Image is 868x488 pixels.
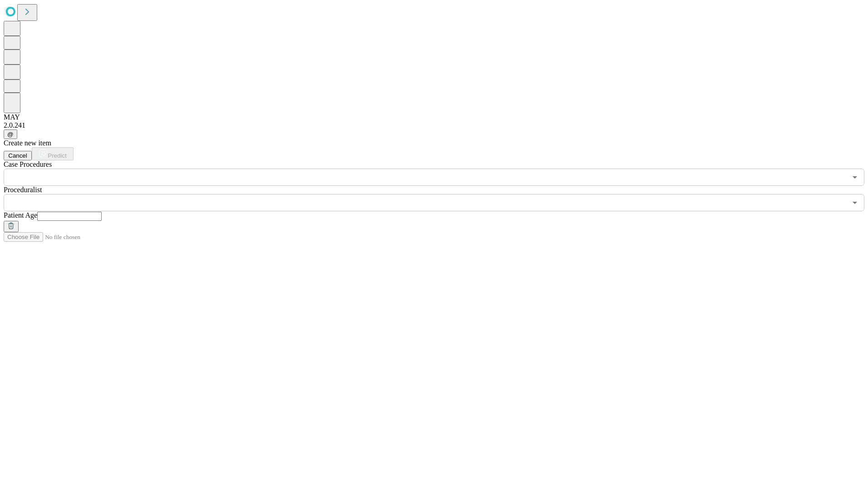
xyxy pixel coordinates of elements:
button: Cancel [4,151,32,160]
span: @ [7,131,14,138]
span: Create new item [4,139,51,147]
span: Patient Age [4,211,37,219]
button: Open [848,171,861,184]
span: Scheduled Procedure [4,160,52,168]
button: Open [848,196,861,209]
div: MAY [4,113,864,121]
div: 2.0.241 [4,121,864,129]
span: Predict [48,152,66,159]
button: @ [4,129,17,139]
button: Predict [32,147,74,160]
span: Cancel [8,152,27,159]
span: Proceduralist [4,186,42,194]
